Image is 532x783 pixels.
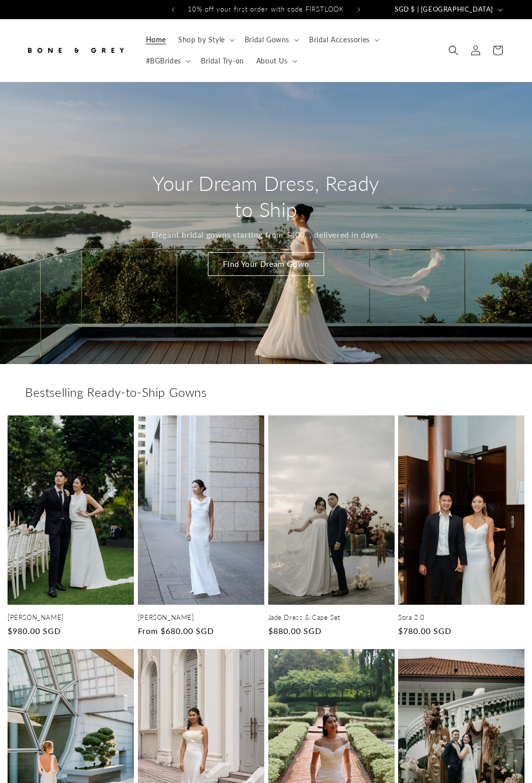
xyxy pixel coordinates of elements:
span: Bridal Gowns [245,35,289,44]
summary: About Us [250,50,301,72]
a: Home [140,29,172,50]
span: Bridal Accessories [309,35,370,44]
span: Home [146,35,166,44]
summary: Search [442,39,465,61]
a: [PERSON_NAME] [8,613,134,622]
a: Bridal Try-on [195,50,250,72]
a: Jade Dress & Cape Set [268,613,395,622]
h2: Your Dream Dress, Ready to Ship [146,170,386,223]
p: Elegant bridal gowns starting from $400, , delivered in days. [151,228,381,242]
span: SGD $ | [GEOGRAPHIC_DATA] [395,5,493,15]
summary: Bridal Gowns [239,29,303,50]
span: Bridal Try-on [201,56,244,65]
summary: Bridal Accessories [303,29,384,50]
a: Sora 2.0 [398,613,524,622]
a: [PERSON_NAME] [138,613,264,622]
span: 10% off your first order with code FIRSTLOOK [188,5,344,13]
img: Bone and Grey Bridal [25,39,126,61]
span: Shop by Style [178,35,225,44]
h2: Bestselling Ready-to-Ship Gowns [25,384,507,400]
a: Find Your Dream Gown [208,252,324,276]
summary: #BGBrides [140,50,195,72]
span: #BGBrides [146,56,181,65]
summary: Shop by Style [172,29,239,50]
a: Bone and Grey Bridal [22,36,130,65]
span: About Us [256,56,288,65]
